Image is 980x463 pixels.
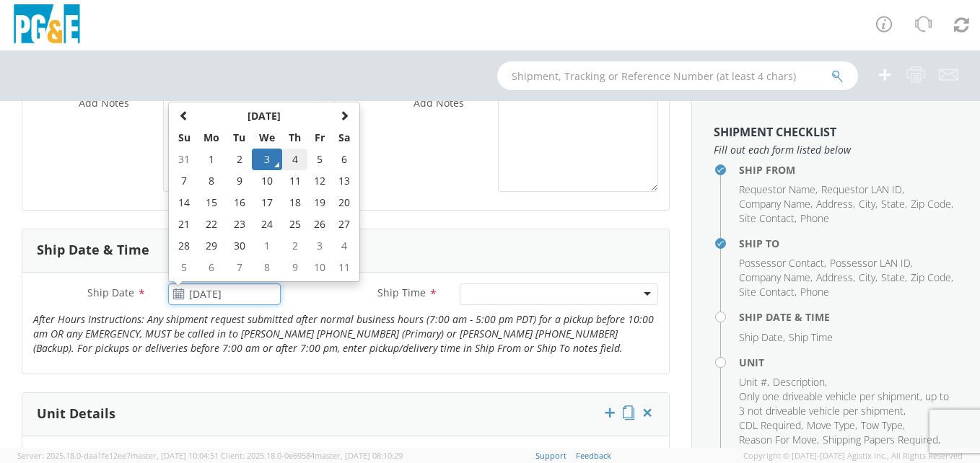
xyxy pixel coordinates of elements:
td: 2 [282,235,307,257]
li: , [881,197,907,211]
h4: Ship From [739,164,958,175]
th: Select Month [197,105,332,127]
img: pge-logo-06675f144f4cfa6a6814.png [11,4,83,47]
td: 22 [197,213,227,235]
span: Next Month [339,110,349,120]
td: 19 [307,192,332,213]
span: Zip Code [911,197,951,211]
span: Company Name [739,197,810,211]
span: Copyright © [DATE]-[DATE] Agistix Inc., All Rights Reserved [743,450,963,462]
h3: Unit Details [37,407,115,421]
span: Reason For Move [739,433,817,446]
span: Tow Type [861,418,903,432]
td: 18 [282,192,307,213]
td: 11 [282,170,307,192]
span: Site Contact [739,285,795,299]
span: Possessor LAN ID [830,256,911,270]
td: 12 [307,170,332,192]
td: 14 [172,192,197,213]
span: City [859,197,875,211]
span: Previous Month [179,110,189,120]
li: , [739,270,813,285]
td: 28 [172,235,197,257]
li: , [911,197,953,211]
th: Fr [307,127,332,149]
span: Phone [800,211,829,225]
td: 11 [332,257,356,278]
span: Requestor Name [739,182,815,196]
td: 6 [197,257,227,278]
strong: Shipment Checklist [714,124,836,140]
span: master, [DATE] 10:04:51 [131,450,219,461]
td: 17 [252,192,282,213]
span: Shipping Papers Required [823,433,938,446]
li: , [739,433,819,447]
td: 27 [332,213,356,235]
td: 16 [227,192,252,213]
td: 5 [172,257,197,278]
a: Support [535,450,566,461]
span: State [881,197,905,211]
span: Description [773,375,825,389]
td: 10 [252,170,282,192]
th: Su [172,127,197,149]
li: , [739,375,769,389]
li: , [739,256,826,270]
td: 25 [282,213,307,235]
li: , [830,256,913,270]
td: 20 [332,192,356,213]
span: Address [816,197,853,211]
td: 9 [282,257,307,278]
li: , [739,389,955,418]
span: Add Notes [414,96,464,110]
td: 4 [282,149,307,170]
span: Move Type [807,418,855,432]
td: 24 [252,213,282,235]
span: CDL Required [739,418,801,432]
th: We [252,127,282,149]
h4: Unit [739,357,958,368]
td: 23 [227,213,252,235]
li: , [859,270,878,285]
li: , [773,375,827,389]
td: 7 [227,257,252,278]
span: Ship Date [739,330,783,344]
td: 1 [197,149,227,170]
li: , [861,418,905,433]
span: Ship Time [789,330,833,344]
span: Zip Code [911,270,951,284]
span: Possessor Contact [739,256,824,270]
span: State [881,270,905,284]
span: Phone [800,285,829,299]
li: , [739,211,797,226]
td: 2 [227,149,252,170]
td: 13 [332,170,356,192]
td: 3 [252,149,282,170]
span: Fill out each form listed below [714,143,958,157]
li: , [739,418,803,433]
td: 3 [307,235,332,257]
li: , [739,330,785,345]
td: 31 [172,149,197,170]
th: Th [282,127,307,149]
td: 21 [172,213,197,235]
td: 29 [197,235,227,257]
span: Server: 2025.18.0-daa1fe12ee7 [17,450,219,461]
li: , [816,270,855,285]
li: , [911,270,953,285]
span: Add Notes [79,96,129,110]
td: 30 [227,235,252,257]
li: , [739,197,813,211]
h3: Ship Date & Time [37,243,149,257]
td: 4 [332,235,356,257]
i: After Hours Instructions: Any shipment request submitted after normal business hours (7:00 am - 5... [33,312,654,355]
span: Ship Date [87,286,134,299]
li: , [739,182,818,197]
td: 8 [197,170,227,192]
li: , [739,285,797,299]
li: , [807,418,857,433]
li: , [859,197,878,211]
span: master, [DATE] 08:10:29 [315,450,403,461]
td: 5 [307,149,332,170]
span: Company Name [739,270,810,284]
